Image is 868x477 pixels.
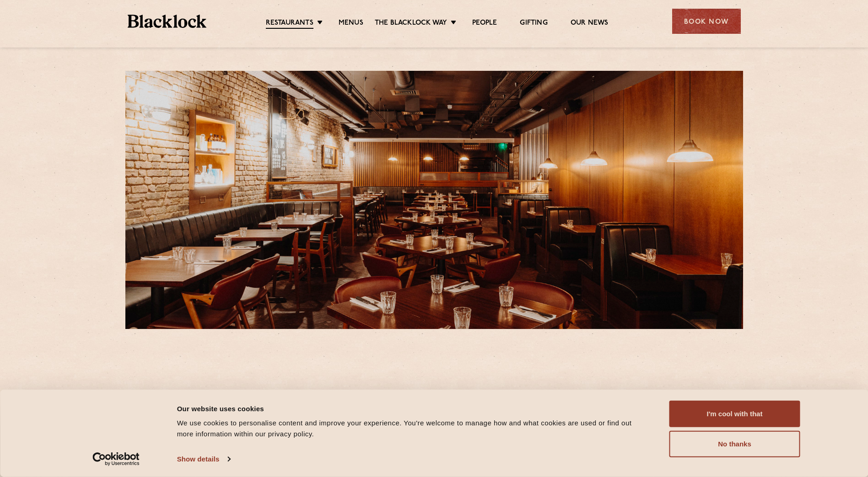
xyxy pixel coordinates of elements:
[339,19,363,28] a: Menus
[266,19,313,29] a: Restaurants
[177,452,230,466] a: Show details
[669,431,800,457] button: No thanks
[375,19,447,28] a: The Blacklock Way
[669,401,800,427] button: I'm cool with that
[76,452,156,466] a: Usercentrics Cookiebot - opens in a new window
[472,19,497,28] a: People
[177,403,649,414] div: Our website uses cookies
[128,15,207,28] img: BL_Textured_Logo-footer-cropped.svg
[571,19,609,28] a: Our News
[672,9,741,34] div: Book Now
[177,418,649,440] div: We use cookies to personalise content and improve your experience. You're welcome to manage how a...
[520,19,547,28] a: Gifting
